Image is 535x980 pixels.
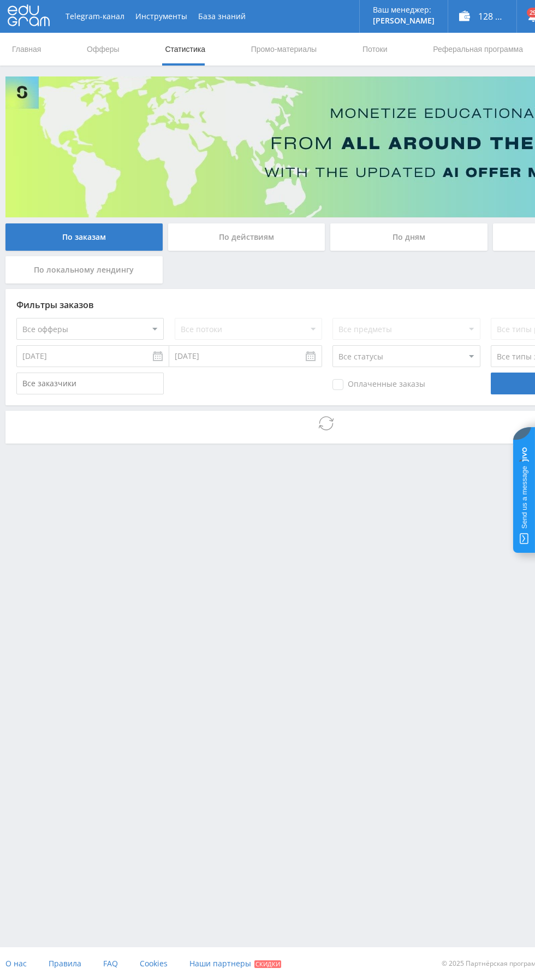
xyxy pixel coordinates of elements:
div: По заказам [5,223,163,251]
a: Главная [11,33,42,66]
div: По локальному лендингу [5,256,163,284]
span: Оплаченные заказы [332,379,425,390]
p: [PERSON_NAME] [373,16,435,25]
div: По дням [330,223,488,251]
span: О нас [5,958,27,969]
p: Ваш менеджер: [373,5,435,14]
span: Скидки [254,960,281,968]
span: Правила [49,958,81,969]
a: Правила [49,947,81,980]
a: Статистика [164,33,206,66]
a: О нас [5,947,27,980]
a: Реферальная программа [432,33,524,66]
span: FAQ [103,958,118,969]
div: По действиям [168,223,325,251]
span: Наши партнеры [189,958,251,969]
a: Cookies [140,947,168,980]
a: Наши партнеры Скидки [189,947,281,980]
span: Cookies [140,958,168,969]
input: Все заказчики [16,373,164,394]
a: Потоки [361,33,389,66]
a: Офферы [86,33,121,66]
a: FAQ [103,947,118,980]
a: Промо-материалы [250,33,318,66]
